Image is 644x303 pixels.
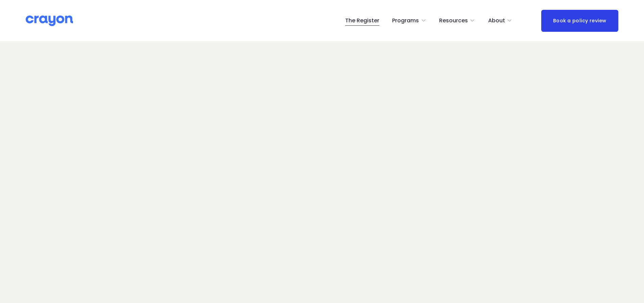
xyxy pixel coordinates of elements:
span: Programs [392,16,419,26]
iframe: Tidio Chat [609,259,641,291]
a: folder dropdown [439,15,475,26]
span: About [488,16,505,26]
img: Crayon [26,15,73,27]
a: The Register [345,15,379,26]
a: folder dropdown [392,15,426,26]
a: Book a policy review [541,10,618,32]
a: folder dropdown [488,15,512,26]
span: Resources [439,16,468,26]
